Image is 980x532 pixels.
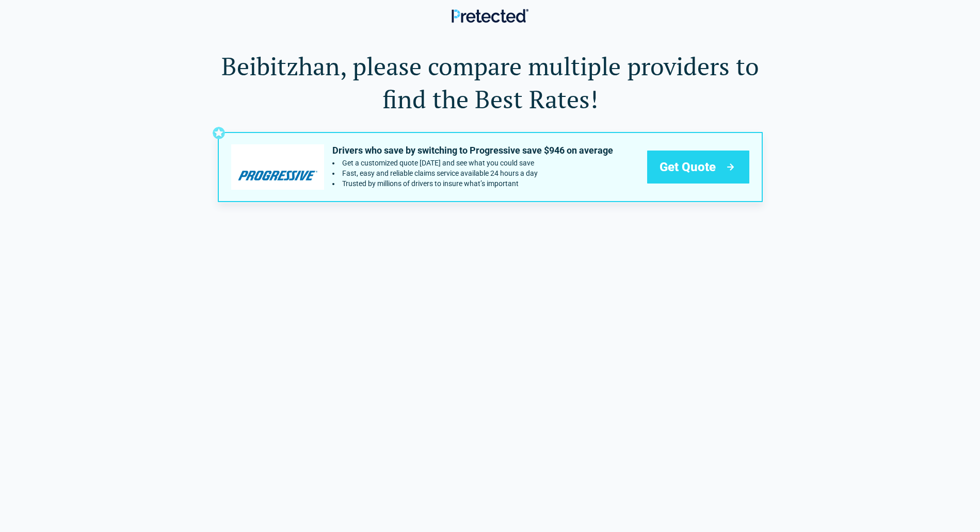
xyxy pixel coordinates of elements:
li: Trusted by millions of drivers to insure what’s important [332,179,613,188]
h1: Beibitzhan, please compare multiple providers to find the Best Rates! [218,49,763,115]
p: Drivers who save by switching to Progressive save $946 on average [332,144,613,157]
span: Get Quote [660,159,716,175]
a: progressive's logoDrivers who save by switching to Progressive save $946 on averageGet a customiz... [218,132,763,202]
li: Get a customized quote today and see what you could save [332,159,613,167]
li: Fast, easy and reliable claims service available 24 hours a day [332,169,613,177]
img: progressive's logo [231,144,324,189]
